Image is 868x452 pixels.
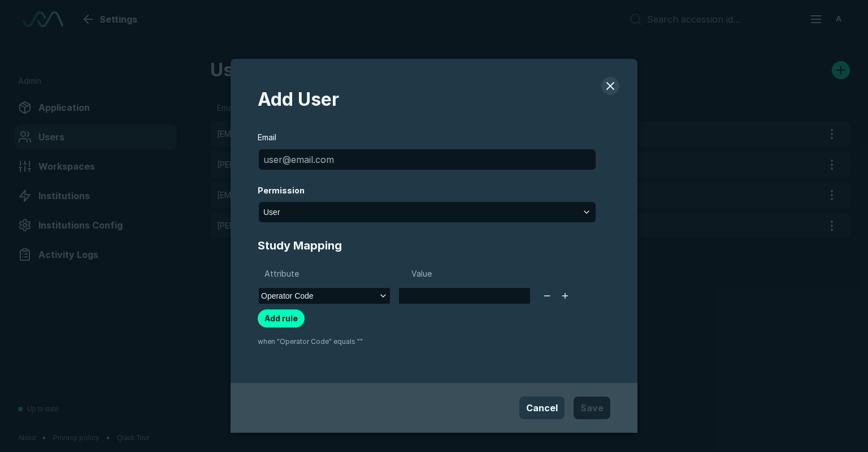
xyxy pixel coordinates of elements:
span: User [263,206,280,218]
span: Attribute [264,268,299,280]
span: Permission [258,184,597,196]
span: Email [258,131,597,144]
input: user@email.com [259,149,596,170]
span: Study Mapping [258,237,601,254]
button: Add rule [258,309,305,328]
button: Save [574,397,610,419]
span: Operator Code [261,290,314,302]
span: Value [411,268,432,280]
span: when "Operator Code" equals "" [258,337,610,347]
button: Cancel [519,397,565,419]
span: Add User [258,86,610,113]
div: modal [231,59,637,433]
